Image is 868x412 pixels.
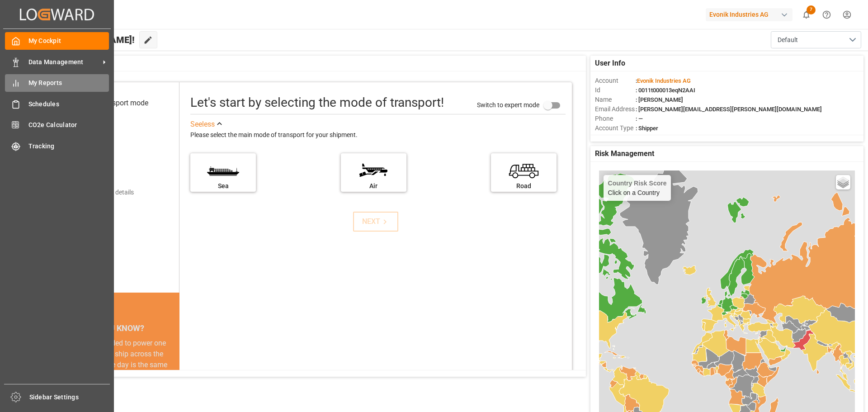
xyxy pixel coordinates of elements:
[816,5,837,25] button: Help Center
[195,181,251,191] div: Sea
[60,338,169,403] div: The energy needed to power one large container ship across the ocean in a single day is the same ...
[595,104,636,114] span: Email Address
[190,93,444,112] div: Let's start by selecting the mode of transport!
[595,76,636,85] span: Account
[28,36,109,46] span: My Cockpit
[28,120,109,130] span: CO2e Calculator
[637,77,691,84] span: Evonik Industries AG
[608,180,667,187] h4: Country Risk Score
[706,8,793,21] div: Evonik Industries AG
[608,180,667,196] div: Click on a Country
[28,78,109,88] span: My Reports
[28,57,100,67] span: Data Management
[49,319,179,338] div: DID YOU KNOW?
[636,87,695,94] span: : 0011t000013eqN2AAI
[595,95,636,104] span: Name
[771,31,861,48] button: open menu
[29,393,110,402] span: Sidebar Settings
[38,31,135,48] span: Hello [PERSON_NAME]!
[5,116,109,134] a: CO2e Calculator
[362,216,390,227] div: NEXT
[595,148,654,159] span: Risk Management
[5,95,109,113] a: Schedules
[636,115,643,122] span: : —
[778,35,798,45] span: Default
[28,99,109,109] span: Schedules
[28,142,109,151] span: Tracking
[636,77,691,84] span: :
[636,125,658,132] span: : Shipper
[636,106,822,113] span: : [PERSON_NAME][EMAIL_ADDRESS][PERSON_NAME][DOMAIN_NAME]
[706,6,796,23] button: Evonik Industries AG
[190,130,566,141] div: Please select the main mode of transport for your shipment.
[595,58,625,69] span: User Info
[595,123,636,133] span: Account Type
[477,101,539,108] span: Switch to expert mode
[5,137,109,155] a: Tracking
[495,181,552,191] div: Road
[5,32,109,50] a: My Cockpit
[595,114,636,123] span: Phone
[836,175,850,189] a: Layers
[796,5,816,25] button: show 7 new notifications
[636,96,683,103] span: : [PERSON_NAME]
[190,119,215,130] div: See less
[595,85,636,95] span: Id
[807,5,816,14] span: 7
[353,212,398,232] button: NEXT
[345,181,402,191] div: Air
[5,74,109,92] a: My Reports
